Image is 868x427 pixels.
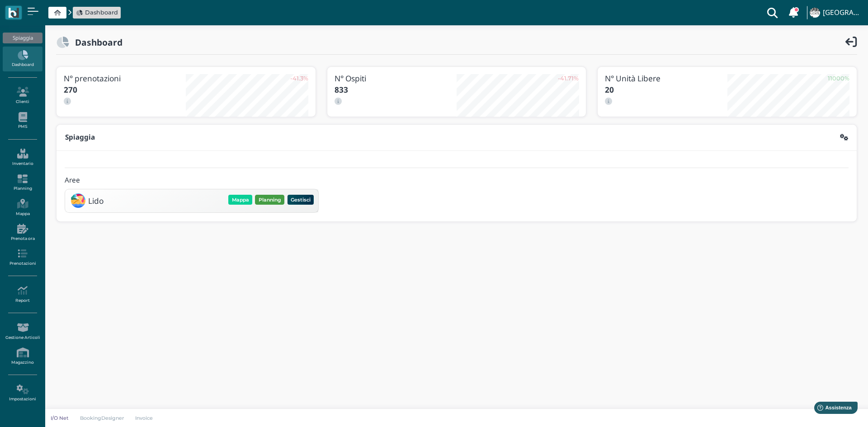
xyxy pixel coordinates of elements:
a: Inventario [3,145,42,170]
h3: Lido [88,197,104,205]
img: logo [8,8,19,18]
h3: N° Unità Libere [605,74,727,83]
a: Dashboard [76,8,118,17]
button: Gestisci [288,195,314,205]
b: 270 [64,84,77,95]
h3: N° prenotazioni [64,74,186,83]
img: ... [810,8,820,18]
iframe: Help widget launcher [804,399,860,419]
a: Mappa [3,195,42,220]
h4: [GEOGRAPHIC_DATA] [823,9,863,17]
a: Prenotazioni [3,245,42,270]
h4: Aree [65,177,80,184]
b: Spiaggia [65,132,95,142]
h3: N° Ospiti [335,74,457,83]
a: Planning [3,170,42,195]
h2: Dashboard [69,38,123,47]
b: 833 [335,84,348,95]
button: Mappa [228,195,252,205]
span: Assistenza [27,7,60,14]
button: Planning [255,195,284,205]
a: Dashboard [3,47,42,71]
span: Dashboard [85,8,118,17]
a: ... [GEOGRAPHIC_DATA] [808,2,863,23]
a: PMS [3,108,42,133]
a: Prenota ora [3,220,42,245]
b: 20 [605,84,614,95]
div: Spiaggia [3,33,42,43]
a: Clienti [3,83,42,108]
